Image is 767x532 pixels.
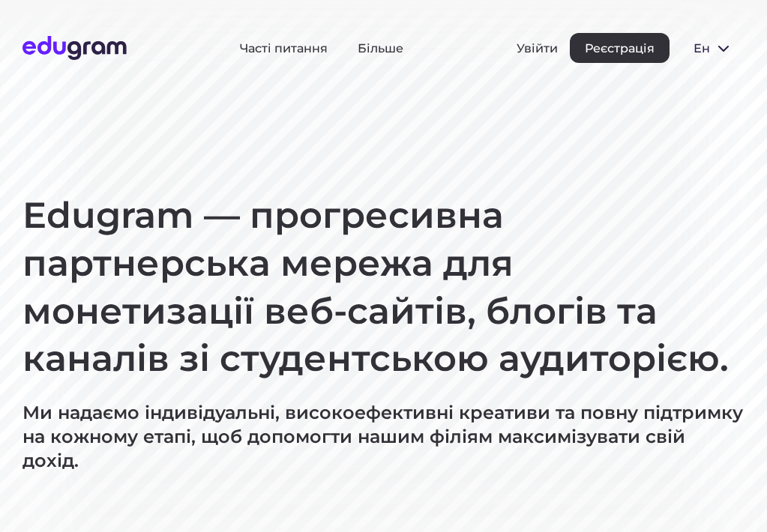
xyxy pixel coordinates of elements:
[570,33,670,63] button: Реєстрація
[240,41,328,55] a: Часті питання
[694,41,709,55] span: Ен
[682,33,745,63] button: Ен
[22,401,745,473] p: Ми надаємо індивідуальні, високоефективні креативи та повну підтримку на кожному етапі, щоб допом...
[517,41,558,55] button: Увійти
[22,36,127,60] img: Логотип Edugram
[22,192,745,383] h1: Edugram — прогресивна партнерська мережа для монетизації веб-сайтів, блогів та каналів зі студент...
[358,41,403,55] a: Більше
